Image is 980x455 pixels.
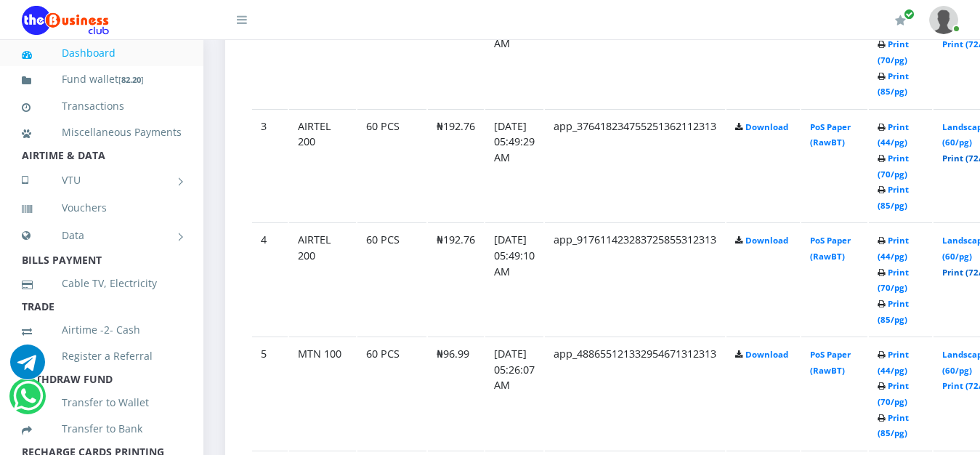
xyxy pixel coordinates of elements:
[22,267,182,300] a: Cable TV, Electricity
[745,349,788,360] a: Download
[428,337,484,449] td: ₦96.99
[22,6,109,35] img: Logo
[121,74,141,85] b: 82.20
[485,337,543,449] td: [DATE] 05:26:07 AM
[878,235,909,262] a: Print (44/pg)
[810,235,851,262] a: PoS Paper (RawBT)
[22,412,182,446] a: Transfer to Bank
[878,380,909,407] a: Print (70/pg)
[22,217,182,254] a: Data
[22,339,182,373] a: Register a Referral
[878,298,909,325] a: Print (85/pg)
[878,184,909,211] a: Print (85/pg)
[289,222,356,335] td: AIRTEL 200
[810,349,851,376] a: PoS Paper (RawBT)
[545,222,725,335] td: app_917611423283725855312313
[357,109,426,222] td: 60 PCS
[929,6,958,34] img: User
[745,235,788,246] a: Download
[878,267,909,294] a: Print (70/pg)
[904,9,915,20] span: Renew/Upgrade Subscription
[545,337,725,449] td: app_488655121332954671312313
[878,153,909,180] a: Print (70/pg)
[810,121,851,148] a: PoS Paper (RawBT)
[22,386,182,419] a: Transfer to Wallet
[357,337,426,449] td: 60 PCS
[118,74,144,85] small: [ ]
[878,349,909,376] a: Print (44/pg)
[22,191,182,225] a: Vouchers
[428,109,484,222] td: ₦192.76
[289,337,356,449] td: MTN 100
[545,109,725,222] td: app_376418234755251362112313
[10,355,45,379] a: Chat for support
[22,116,182,149] a: Miscellaneous Payments
[289,109,356,222] td: AIRTEL 200
[22,89,182,123] a: Transactions
[895,15,906,26] i: Renew/Upgrade Subscription
[878,412,909,439] a: Print (85/pg)
[252,337,288,449] td: 5
[22,36,182,70] a: Dashboard
[745,121,788,132] a: Download
[252,109,288,222] td: 3
[252,222,288,335] td: 4
[22,63,182,97] a: Fund wallet[82.20]
[428,222,484,335] td: ₦192.76
[13,390,43,414] a: Chat for support
[485,109,543,222] td: [DATE] 05:49:29 AM
[22,162,182,198] a: VTU
[357,222,426,335] td: 60 PCS
[485,222,543,335] td: [DATE] 05:49:10 AM
[878,71,909,97] a: Print (85/pg)
[22,313,182,347] a: Airtime -2- Cash
[878,121,909,148] a: Print (44/pg)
